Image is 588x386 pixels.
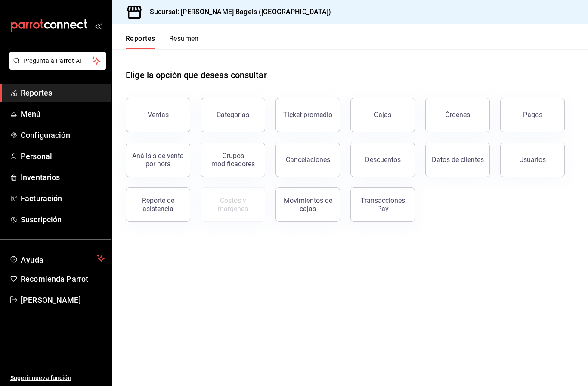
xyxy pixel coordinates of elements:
[148,111,169,119] div: Ventas
[519,156,546,164] div: Usuarios
[95,22,102,29] button: open_drawer_menu
[206,196,260,213] div: Costos y márgenes
[275,143,340,177] button: Cancelaciones
[126,98,190,132] button: Ventas
[425,98,490,132] button: Órdenes
[286,156,330,164] div: Cancelaciones
[201,98,265,132] button: Categorías
[425,143,490,177] button: Datos de clientes
[126,143,190,177] button: Análisis de venta por hora
[365,156,401,164] div: Descuentos
[350,187,415,222] button: Transacciones Pay
[126,34,199,49] div: navigation tabs
[281,196,334,213] div: Movimientos de cajas
[283,111,332,119] div: Ticket promedio
[21,129,105,141] span: Configuración
[500,143,565,177] button: Usuarios
[350,98,415,132] a: Cajas
[6,62,106,72] a: Pregunta a Parrot AI
[217,111,249,119] div: Categorías
[201,187,265,222] button: Contrata inventarios para ver este reporte
[21,150,105,162] span: Personal
[21,273,105,285] span: Recomienda Parrot
[432,156,484,164] div: Datos de clientes
[10,374,105,383] span: Sugerir nueva función
[21,294,105,306] span: [PERSON_NAME]
[21,87,105,99] span: Reportes
[275,98,340,132] button: Ticket promedio
[275,187,340,222] button: Movimientos de cajas
[21,253,93,264] span: Ayuda
[445,111,470,119] div: Órdenes
[23,56,93,65] span: Pregunta a Parrot AI
[201,143,265,177] button: Grupos modificadores
[143,7,331,17] h3: Sucursal: [PERSON_NAME] Bagels ([GEOGRAPHIC_DATA])
[350,143,415,177] button: Descuentos
[21,108,105,120] span: Menú
[356,196,409,213] div: Transacciones Pay
[21,171,105,183] span: Inventarios
[126,34,155,49] button: Reportes
[523,111,542,119] div: Pagos
[21,193,105,204] span: Facturación
[206,152,260,168] div: Grupos modificadores
[126,68,267,81] h1: Elige la opción que deseas consultar
[131,152,185,168] div: Análisis de venta por hora
[21,214,105,225] span: Suscripción
[500,98,565,132] button: Pagos
[126,187,190,222] button: Reporte de asistencia
[374,110,392,120] div: Cajas
[9,52,106,70] button: Pregunta a Parrot AI
[169,34,199,49] button: Resumen
[131,196,185,213] div: Reporte de asistencia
